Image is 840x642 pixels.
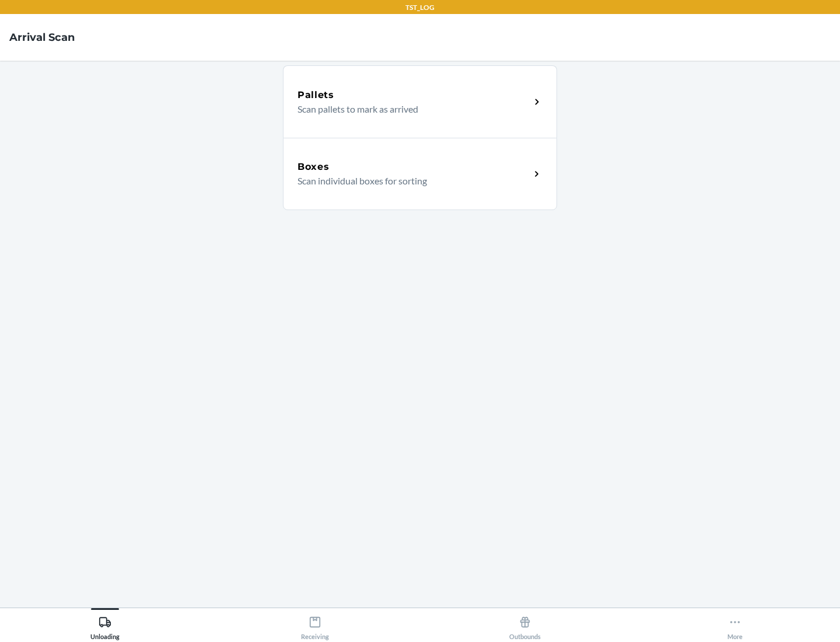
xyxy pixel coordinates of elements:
a: PalletsScan pallets to mark as arrived [283,65,557,138]
div: Outbounds [509,611,541,640]
div: Unloading [90,611,120,640]
a: BoxesScan individual boxes for sorting [283,138,557,210]
div: More [727,611,743,640]
p: Scan individual boxes for sorting [297,174,521,188]
p: Scan pallets to mark as arrived [297,102,521,116]
h4: Arrival Scan [9,30,75,45]
p: TST_LOG [405,2,435,13]
h5: Boxes [297,160,330,174]
h5: Pallets [297,88,334,102]
div: Receiving [301,611,329,640]
button: Receiving [210,608,420,640]
button: More [630,608,840,640]
button: Outbounds [420,608,630,640]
